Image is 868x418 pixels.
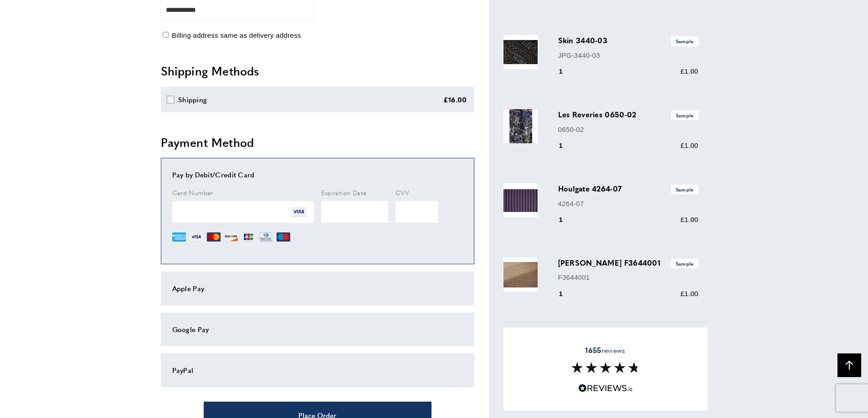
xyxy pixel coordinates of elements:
div: 1 [558,214,576,225]
h2: Payment Method [161,134,474,151]
div: 1 [558,140,576,151]
img: DI.png [224,230,238,244]
span: Billing address same as delivery address [172,31,301,39]
img: Skin 3440-03 [503,35,538,69]
h2: Shipping Methods [161,63,474,79]
div: Google Pay [172,324,463,335]
img: Reviews section [571,362,640,373]
span: Sample [671,259,699,268]
span: Expiration Date [321,188,367,197]
span: £1.00 [680,141,698,149]
strong: 1655 [585,344,601,355]
div: £16.00 [443,94,467,105]
span: £1.00 [680,67,698,75]
p: 0650-02 [558,124,699,135]
span: reviews [585,345,625,354]
p: JPG-3440-03 [558,50,699,61]
h3: [PERSON_NAME] F3644001 [558,257,699,268]
div: Pay by Debit/Credit Card [172,169,463,180]
img: VI.png [190,230,203,244]
span: £1.00 [680,216,698,223]
div: 1 [558,66,576,77]
img: DN.png [259,230,273,244]
img: Greta F3644001 [503,257,538,292]
h3: Les Reveries 0650-02 [558,109,699,120]
span: Card Number [172,188,213,197]
img: JCB.png [241,230,255,244]
div: Shipping [178,94,207,105]
h3: Houlgate 4264-07 [558,183,699,194]
div: PayPal [172,365,463,376]
span: CVV [395,188,409,197]
span: Sample [671,36,699,46]
input: Billing address same as delivery address [163,32,169,38]
div: 1 [558,288,576,299]
span: Sample [671,111,699,120]
img: VI.png [291,204,307,220]
img: AE.png [172,230,186,244]
img: Houlgate 4264-07 [503,183,538,217]
iframe: Secure Credit Card Frame - Expiration Date [321,201,389,223]
img: Les Reveries 0650-02 [503,109,538,143]
img: MI.png [277,230,290,244]
p: 4264-07 [558,198,699,209]
span: £1.00 [680,290,698,297]
div: Apple Pay [172,283,463,294]
img: Reviews.io 5 stars [578,384,633,393]
iframe: Secure Credit Card Frame - CVV [395,201,438,223]
iframe: Secure Credit Card Frame - Credit Card Number [172,201,314,223]
img: MC.png [207,230,221,244]
span: Sample [671,185,699,194]
h3: Skin 3440-03 [558,35,699,46]
p: F3644001 [558,272,699,283]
